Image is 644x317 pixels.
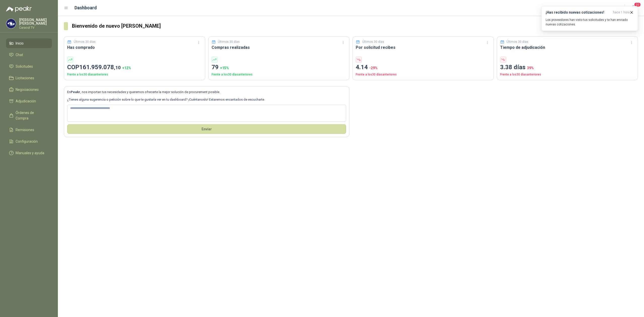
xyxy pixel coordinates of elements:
[16,87,39,92] span: Negociaciones
[546,10,611,15] h3: ¡Has recibido nuevas cotizaciones!
[212,63,346,72] p: 79
[541,6,638,31] button: ¡Has recibido nuevas cotizaciones!hace 1 hora Los proveedores han visto tus solicitudes y te han ...
[6,50,52,60] a: Chat
[212,44,346,51] h3: Compras realizadas
[16,150,44,156] span: Manuales y ayuda
[527,66,534,70] span: 39 %
[74,39,96,44] p: Últimos 30 días
[356,44,491,51] h3: Por solicitud recibes
[72,22,638,30] h3: Bienvenido de nuevo [PERSON_NAME]
[369,66,378,70] span: -29 %
[67,124,346,134] button: Envíar
[6,85,52,94] a: Negociaciones
[67,44,202,51] h3: Has comprado
[356,63,491,72] p: 4.14
[16,127,34,133] span: Remisiones
[19,18,52,25] p: [PERSON_NAME] [PERSON_NAME]
[67,90,346,95] p: En , nos importan tus necesidades y queremos ofrecerte la mejor solución de procurement posible.
[6,6,32,12] img: Logo peakr
[71,90,80,94] b: Peakr
[6,137,52,146] a: Configuración
[16,110,47,121] span: Órdenes de Compra
[74,4,97,11] h1: Dashboard
[546,18,634,27] p: Los proveedores han visto tus solicitudes y te han enviado nuevas cotizaciones.
[500,44,635,51] h3: Tiempo de adjudicación
[6,73,52,83] a: Licitaciones
[67,72,202,77] p: Frente a los 30 días anteriores
[220,66,229,70] span: + 15 %
[16,139,38,144] span: Configuración
[6,62,52,71] a: Solicitudes
[79,64,121,71] span: 161.959.078
[6,38,52,48] a: Inicio
[613,10,630,15] span: hace 1 hora
[218,39,240,44] p: Últimos 30 días
[19,26,52,29] p: Caracol TV
[500,63,635,72] p: 3.38 días
[122,66,131,70] span: + 12 %
[114,65,121,70] span: ,10
[629,4,638,13] button: 20
[506,39,528,44] p: Últimos 30 días
[500,72,635,77] p: Frente a los 30 días anteriores
[67,63,202,72] p: COP
[362,39,384,44] p: Últimos 30 días
[16,98,36,104] span: Adjudicación
[6,108,52,123] a: Órdenes de Compra
[6,125,52,135] a: Remisiones
[356,72,491,77] p: Frente a los 30 días anteriores
[212,72,346,77] p: Frente a los 30 días anteriores
[67,97,346,102] p: ¿Tienes alguna sugerencia o petición sobre lo que te gustaría ver en tu dashboard? ¡Cuéntanoslo! ...
[6,19,16,28] img: Company Logo
[16,64,33,69] span: Solicitudes
[16,41,24,46] span: Inicio
[6,148,52,158] a: Manuales y ayuda
[6,96,52,106] a: Adjudicación
[16,52,23,58] span: Chat
[16,75,34,81] span: Licitaciones
[634,2,641,7] span: 20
